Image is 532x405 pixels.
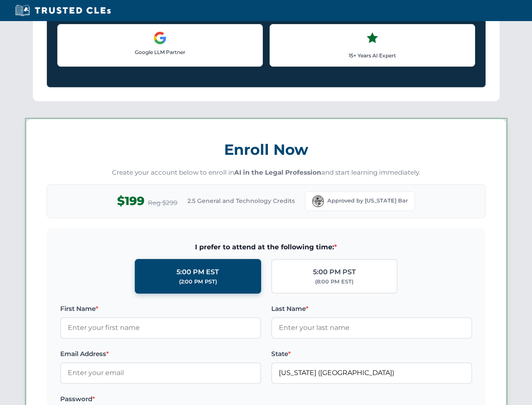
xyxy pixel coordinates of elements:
p: 15+ Years AI Expert [277,51,468,59]
label: Email Address [60,349,261,359]
span: $199 [117,192,144,211]
img: Google [153,31,167,45]
span: Reg $299 [148,198,177,208]
div: (8:00 PM EST) [315,278,353,286]
label: First Name [60,304,261,314]
input: Enter your email [60,362,261,383]
div: 5:00 PM PST [313,267,356,278]
span: Approved by [US_STATE] Bar [327,197,408,205]
div: (2:00 PM PST) [179,278,217,286]
img: Trusted CLEs [13,4,113,17]
p: Create your account below to enroll in and start learning immediately. [47,168,486,178]
input: Enter your last name [271,317,472,338]
input: Enter your first name [60,317,261,338]
label: State [271,349,472,359]
img: Florida Bar [312,195,324,207]
strong: AI in the Legal Profession [234,168,321,176]
p: Google LLM Partner [64,48,256,56]
h3: Enroll Now [47,136,486,163]
label: Last Name [271,304,472,314]
span: 2.5 General and Technology Credits [187,196,295,205]
input: Florida (FL) [271,362,472,383]
div: 5:00 PM EST [176,267,219,278]
span: I prefer to attend at the following time: [60,242,472,253]
label: Password [60,394,261,404]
